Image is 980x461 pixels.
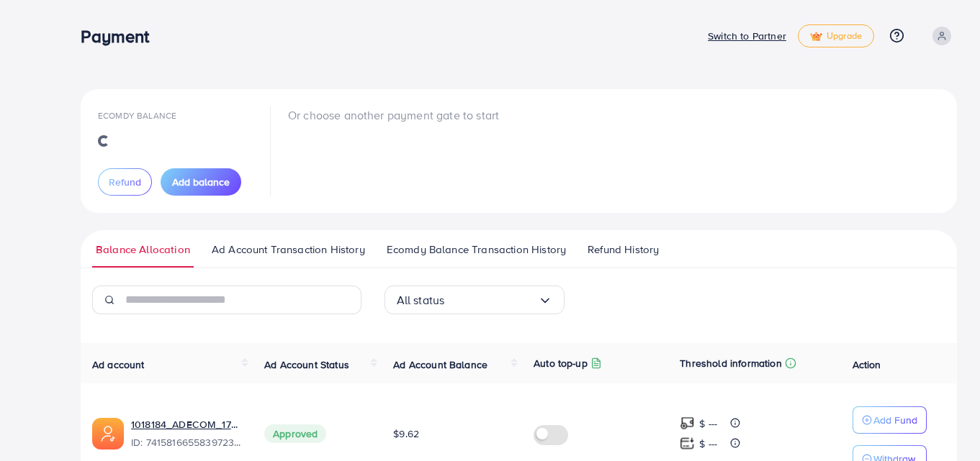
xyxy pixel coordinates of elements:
[131,417,241,432] a: 1018184_ADECOM_1726629369576
[264,424,326,443] span: Approved
[92,418,124,449] img: ic-ads-acc.e4c84228.svg
[109,175,141,189] span: Refund
[798,24,874,47] a: tickUpgrade
[853,406,927,434] button: Add Fund
[534,355,588,372] p: Auto top-up
[161,168,241,196] button: Add balance
[444,289,537,311] input: Search for option
[81,26,161,47] h3: Payment
[853,357,881,372] span: Action
[699,435,717,452] p: $ ---
[397,289,445,311] span: All status
[680,436,695,451] img: top-up amount
[588,242,659,257] span: Refund History
[810,32,822,42] img: tick
[385,286,565,314] div: Search for option
[393,426,419,441] span: $9.62
[96,242,190,257] span: Balance Allocation
[92,357,145,372] span: Ad account
[172,175,230,189] span: Add balance
[810,31,862,42] span: Upgrade
[680,355,781,372] p: Threshold information
[387,242,566,257] span: Ecomdy Balance Transaction History
[131,417,241,450] div: <span class='underline'>1018184_ADECOM_1726629369576</span></br>7415816655839723537
[98,168,152,196] button: Refund
[131,435,241,449] span: ID: 7415816655839723537
[264,357,349,372] span: Ad Account Status
[212,242,365,257] span: Ad Account Transaction History
[288,106,499,124] p: Or choose another payment gate to start
[699,415,717,432] p: $ ---
[873,411,917,429] p: Add Fund
[393,357,487,372] span: Ad Account Balance
[680,416,695,431] img: top-up amount
[708,27,786,45] p: Switch to Partner
[98,109,176,122] span: Ecomdy Balance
